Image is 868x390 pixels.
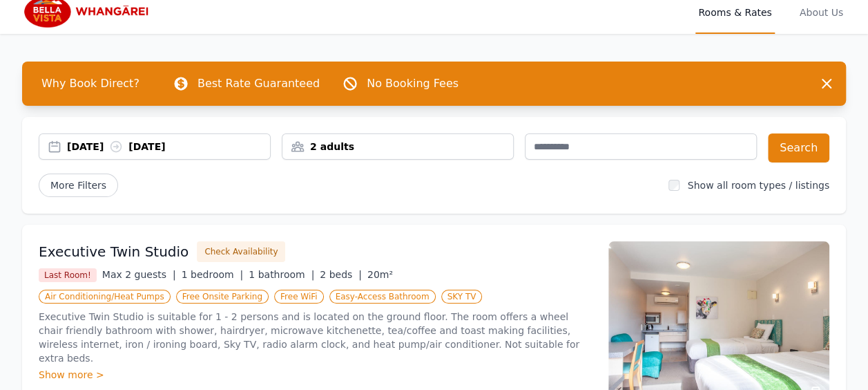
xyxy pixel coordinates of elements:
[102,269,176,280] span: Max 2 guests |
[67,140,270,154] div: [DATE] [DATE]
[39,290,171,304] span: Air Conditioning/Heat Pumps
[39,310,592,365] p: Executive Twin Studio is suitable for 1 - 2 persons and is located on the ground floor. The room ...
[39,368,592,382] div: Show more >
[249,269,314,280] span: 1 bathroom |
[282,140,513,154] div: 2 adults
[39,174,118,197] span: More Filters
[768,133,829,162] button: Search
[197,75,320,92] p: Best Rate Guaranteed
[688,180,829,191] label: Show all room types / listings
[176,290,269,304] span: Free Onsite Parking
[320,269,362,280] span: 2 beds |
[39,242,189,261] h3: Executive Twin Studio
[274,290,324,304] span: Free WiFi
[367,269,393,280] span: 20m²
[441,290,483,304] span: SKY TV
[367,75,459,92] p: No Booking Fees
[329,290,436,304] span: Easy-Access Bathroom
[39,268,97,282] span: Last Room!
[182,269,244,280] span: 1 bedroom |
[197,241,285,262] button: Check Availability
[30,70,151,98] span: Why Book Direct?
